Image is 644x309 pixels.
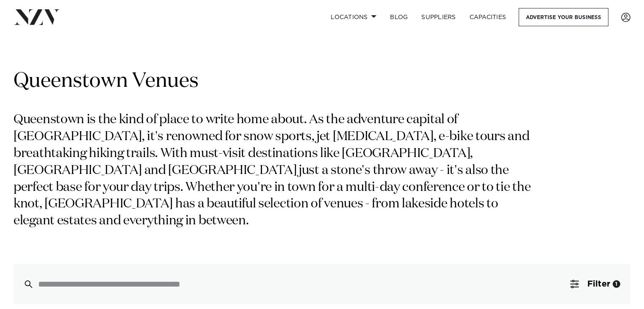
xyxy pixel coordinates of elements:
[613,280,620,288] div: 1
[519,8,608,26] a: Advertise your business
[14,68,630,95] h1: Queenstown Venues
[560,264,630,304] button: Filter1
[324,8,383,26] a: Locations
[587,280,610,288] span: Filter
[14,9,60,25] img: nzv-logo.png
[415,8,462,26] a: SUPPLIERS
[383,8,415,26] a: BLOG
[463,8,513,26] a: Capacities
[14,112,537,230] p: Queenstown is the kind of place to write home about. As the adventure capital of [GEOGRAPHIC_DATA...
